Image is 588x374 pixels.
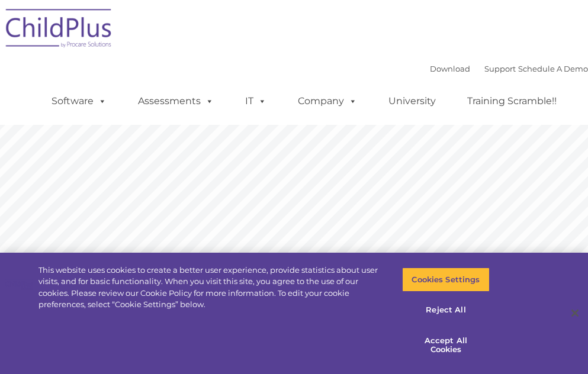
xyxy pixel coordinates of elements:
[562,300,588,326] button: Close
[402,328,490,362] button: Accept All Cookies
[286,89,369,113] a: Company
[402,267,490,292] button: Cookies Settings
[402,298,490,323] button: Reject All
[126,89,226,113] a: Assessments
[377,89,448,113] a: University
[484,64,516,73] a: Support
[38,265,384,311] div: This website uses cookies to create a better user experience, provide statistics about user visit...
[518,64,588,73] a: Schedule A Demo
[430,64,588,73] font: |
[455,89,568,113] a: Training Scramble!!
[40,89,118,113] a: Software
[233,89,278,113] a: IT
[430,64,470,73] a: Download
